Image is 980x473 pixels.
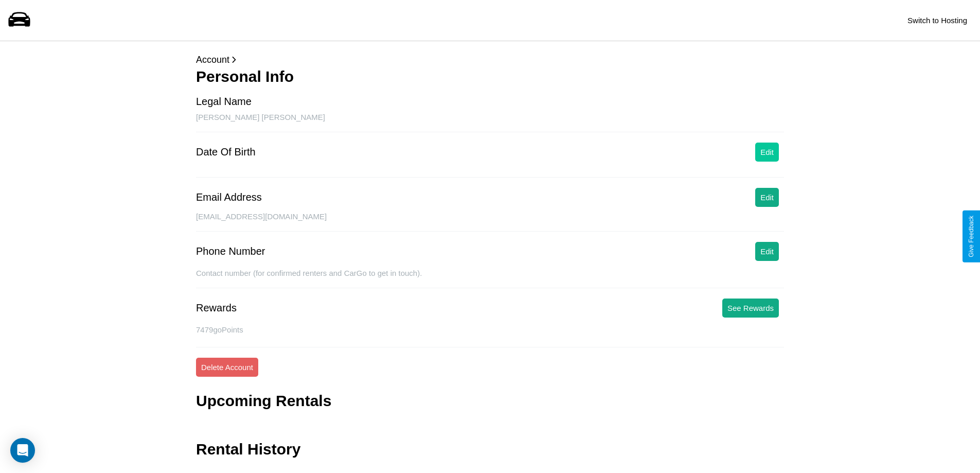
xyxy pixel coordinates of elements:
[196,269,784,288] div: Contact number (for confirmed renters and CarGo to get in touch).
[196,441,300,458] h3: Rental History
[196,146,256,158] div: Date Of Birth
[755,242,779,261] button: Edit
[755,188,779,207] button: Edit
[196,51,784,68] p: Account
[968,216,975,257] div: Give Feedback
[196,323,784,337] p: 7479 goPoints
[196,358,258,377] button: Delete Account
[196,191,262,203] div: Email Address
[196,392,331,410] h3: Upcoming Rentals
[10,438,35,463] div: Open Intercom Messenger
[196,246,265,257] div: Phone Number
[722,299,779,318] button: See Rewards
[902,11,972,30] button: Switch to Hosting
[196,302,237,314] div: Rewards
[196,212,784,232] div: [EMAIL_ADDRESS][DOMAIN_NAME]
[196,68,784,85] h3: Personal Info
[196,113,784,132] div: [PERSON_NAME] [PERSON_NAME]
[196,96,252,108] div: Legal Name
[755,143,779,162] button: Edit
